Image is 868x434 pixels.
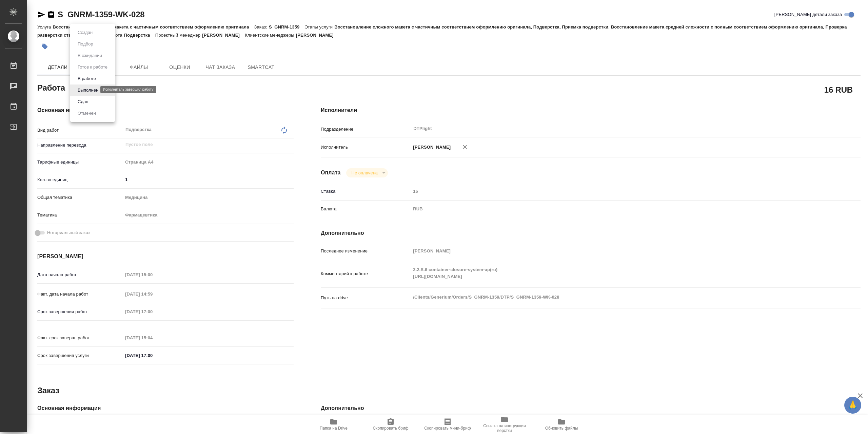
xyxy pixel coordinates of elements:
button: В ожидании [76,52,104,59]
button: Создан [76,29,95,36]
button: Сдан [76,98,90,106]
button: Готов к работе [76,63,110,71]
button: Подбор [76,40,95,48]
button: В работе [76,75,98,82]
button: Выполнен [76,87,100,94]
button: Отменен [76,110,98,117]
